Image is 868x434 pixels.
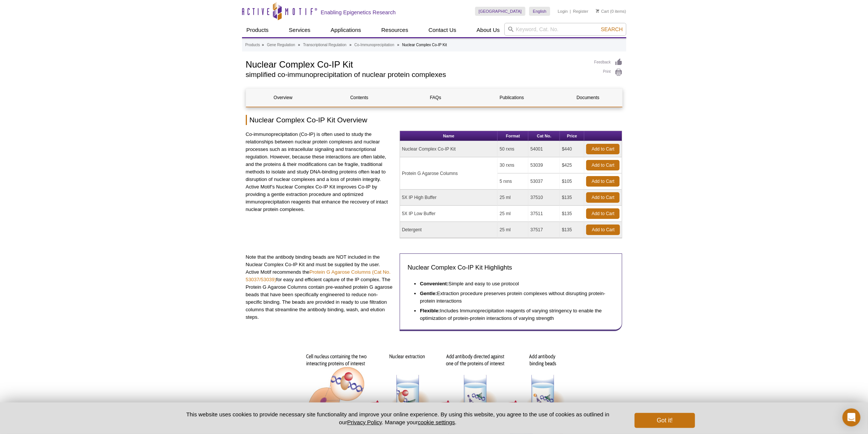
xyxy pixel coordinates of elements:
td: 25 ml [498,222,528,238]
td: 37517 [528,222,560,238]
h2: Enabling Epigenetics Research [321,9,396,16]
th: Name [400,131,498,141]
td: 5 rxns [498,173,528,190]
strong: Flexible: [420,308,440,313]
li: » [298,43,300,47]
td: 37510 [528,190,560,206]
li: Nuclear Complex Co-IP Kit [402,43,447,47]
a: Documents [551,89,625,107]
div: Open Intercom Messenger [842,408,860,426]
td: Nuclear Complex Co-IP Kit [400,141,498,157]
a: Add to Cart [586,192,620,203]
a: Feedback [594,58,623,66]
td: 5X IP High Buffer [400,190,498,206]
td: 50 rxns [498,141,528,157]
span: Search [601,26,623,32]
strong: Convenient: [420,281,448,286]
strong: Gentle: [420,291,437,296]
h1: Nuclear Complex Co-IP Kit [246,58,587,69]
td: $440 [560,141,584,157]
a: Add to Cart [586,225,620,235]
th: Cat No. [528,131,560,141]
a: Add to Cart [586,160,620,170]
a: Services [284,23,315,37]
a: Products [245,42,260,48]
li: Simple and easy to use protocol [420,278,607,288]
a: Add to Cart [586,144,620,154]
button: cookie settings [418,419,455,425]
a: FAQs [399,89,472,107]
p: Co-immunoprecipitation (Co-IP) is often used to study the relationships between nuclear protein c... [246,131,394,213]
a: Contents [322,89,396,107]
a: Print [594,68,623,77]
h2: simplified co-immunoprecipitation of nuclear protein complexes [246,71,587,78]
a: Add to Cart [586,176,620,187]
a: Co-Immunoprecipitation [354,42,394,48]
td: 37511 [528,206,560,222]
a: Cart [596,9,609,14]
td: $105 [560,173,584,190]
a: Applications [326,23,366,37]
li: Extraction procedure preserves protein complexes without disrupting protein-protein interactions [420,288,607,305]
a: About Us [472,23,504,37]
td: 30 rxns [498,157,528,173]
p: This website uses cookies to provide necessary site functionality and improve your online experie... [173,410,623,426]
td: $135 [560,190,584,206]
a: Publications [475,89,549,107]
li: Includes Immunoprecipitation reagents of varying stringency to enable the optimization of protein... [420,305,607,322]
td: Detergent [400,222,498,238]
td: 5X IP Low Buffer [400,206,498,222]
h3: Nuclear Complex Co-IP Kit Highlights [408,263,614,272]
a: Protein G Agarose Columns (Cat No. 53037/53039) [246,269,391,282]
td: Protein G Agarose Columns [400,157,498,190]
input: Keyword, Cat. No. [504,23,626,36]
button: Search [599,26,625,33]
a: Resources [377,23,413,37]
img: Your Cart [596,9,599,13]
a: Register [573,9,588,14]
td: $135 [560,206,584,222]
td: 25 ml [498,206,528,222]
a: [GEOGRAPHIC_DATA] [475,7,526,16]
li: » [262,43,264,47]
a: Overview [246,89,320,107]
button: Got it! [635,413,695,428]
a: Contact Us [424,23,461,37]
td: 25 ml [498,190,528,206]
h2: Nuclear Complex Co-IP Kit Overview [246,115,623,125]
td: 53039 [528,157,560,173]
a: Products [242,23,273,37]
li: (0 items) [596,7,626,16]
li: | [570,7,571,16]
td: $135 [560,222,584,238]
a: Privacy Policy [347,419,382,425]
th: Price [560,131,584,141]
a: Add to Cart [586,208,620,219]
li: » [397,43,399,47]
td: $425 [560,157,584,173]
td: 53037 [528,173,560,190]
a: Transcriptional Regulation [303,42,347,48]
td: 54001 [528,141,560,157]
th: Format [498,131,528,141]
p: Note that the antibody binding beads are NOT included in the Nuclear Complex Co-IP Kit and must b... [246,253,394,321]
li: » [349,43,352,47]
a: Gene Regulation [267,42,295,48]
a: Login [558,9,568,14]
a: English [529,7,550,16]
